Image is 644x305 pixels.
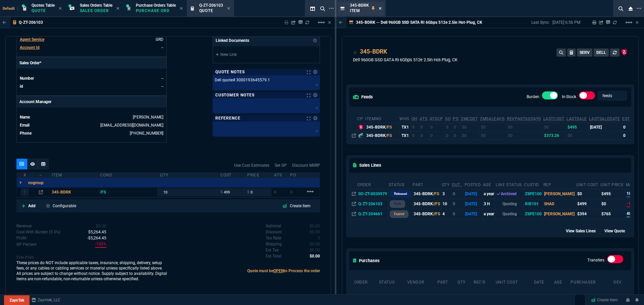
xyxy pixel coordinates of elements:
td: TX1 [399,131,411,140]
mat-icon: Example home icon [317,18,325,26]
abbr: Avg Sale from SO invoices for 2 months [480,117,504,121]
button: DELL [594,49,609,57]
td: Q-ZT-206103 [357,199,388,209]
p: Reference [215,116,241,121]
td: 0 [419,131,429,140]
nx-icon: Close Tab [180,6,183,11]
span: Purchase Orders Table [136,3,176,8]
td: [DATE] [464,199,483,209]
td: 3 [441,189,451,199]
mat-icon: Example home icon [625,18,633,26]
th: age [483,179,495,189]
tr: undefined [19,114,164,121]
span: /FS [386,133,392,138]
p: spec.value [90,223,106,229]
nx-icon: Close Tab [59,6,62,11]
th: Part [412,179,441,189]
span: Account Id [20,45,40,50]
abbr: Total units in inventory => minus on SO => plus on PO [420,117,427,121]
span: 48% [627,211,634,217]
p: spec.value [82,229,106,235]
p: Configurable [53,203,76,209]
a: -- [161,45,163,50]
td: $495 [566,123,589,131]
a: -- [161,76,163,81]
label: Burden [527,94,539,99]
span: /FS [386,125,392,130]
p: Q-ZT-206103 [19,20,43,25]
tr: undefined [19,83,164,90]
abbr: Total units in inventory. [412,117,418,121]
label: Transfers [587,258,604,262]
td: 0 [452,131,461,140]
p: spec.value [89,241,106,248]
abbr: Outstanding (To Ship) [452,182,462,187]
p: undefined [266,253,281,259]
span: Name [20,115,30,120]
span: Q-ZT-206103 [199,3,223,8]
span: 0 [310,230,320,234]
div: View Sales Lines [566,227,602,234]
p: undefined [266,247,279,253]
td: a year [483,209,495,219]
nx-icon: Open New Tab [637,5,641,12]
h5: Purchases [353,257,380,264]
span: Phone [20,131,32,136]
th: Unit Cost [576,179,600,189]
p: Sales Order [80,8,112,13]
td: 345-BDRK [412,209,441,219]
div: -- [33,172,49,178]
abbr: ATS with all companies combined [430,117,443,121]
div: Burden [542,91,558,102]
td: a year [483,189,495,199]
p: [DATE] 6:56 PM [552,20,580,25]
nx-icon: Open In Opposite Panel [39,190,43,195]
th: cp [357,113,365,123]
th: Order [357,179,388,189]
td: 4 [441,209,451,219]
p: Customer Notes [215,92,255,98]
nx-icon: Close Tab [379,6,382,11]
td: [PERSON_NAME] [543,189,576,199]
a: Discount MSRP [292,162,320,168]
span: //FS [433,212,440,216]
p: These prices do NOT include applicable taxes, insurance, shipping, delivery, setup fees, or any c... [16,260,168,282]
span: Quotes Table [32,3,55,8]
div: $499 [577,201,599,207]
td: $0 [566,131,589,140]
td: 0 [411,123,420,131]
nx-icon: Search [616,5,626,13]
td: $0 [506,131,543,140]
p: 1 [23,189,26,195]
nx-icon: Close Tab [227,6,230,11]
div: Item [49,172,97,178]
p: Linked Documents [216,37,249,44]
p: Sales Order* [17,57,166,69]
abbr: Total units on open Sales Orders [445,117,450,121]
p: spec.value [81,235,106,241]
th: ItemNo [365,113,399,123]
span: -100% [627,201,638,207]
label: In-Stock [562,94,576,99]
th: Vendor [407,277,437,286]
div: qty [157,172,217,178]
nx-icon: Open In Opposite Panel [352,133,356,138]
th: Unit Price [600,179,626,189]
p: spec.value [303,229,320,235]
span: $ [220,189,222,195]
span: //FS [433,202,440,206]
a: msbcCompanyName [30,297,62,303]
td: ZSPE100 [524,189,543,199]
span: 0 [310,248,320,252]
a: Use Cost Estimates [234,162,269,168]
nx-icon: Close Tab [116,6,119,11]
span: 0 [274,190,276,195]
p: spec.value [303,241,320,247]
div: # [17,172,33,178]
span: 0 [290,190,292,195]
a: -- [161,84,163,89]
th: Rec'd [473,277,495,286]
a: Set GP [275,162,287,168]
span: With Burden (5.5%) [95,241,106,248]
p: Cost With Burden (5.5%) [16,229,60,235]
